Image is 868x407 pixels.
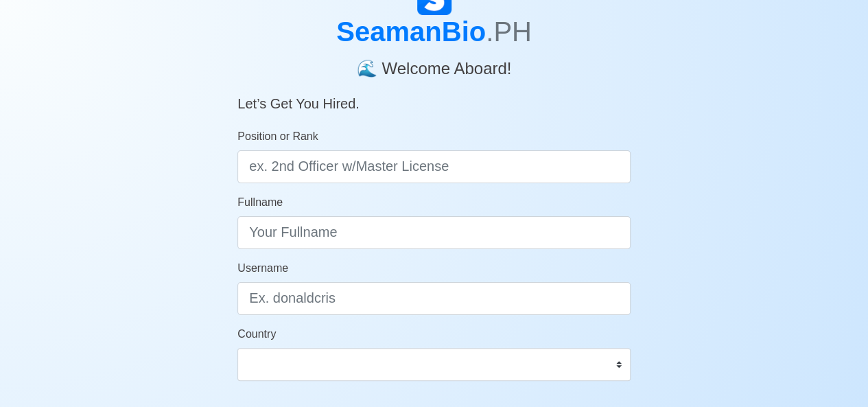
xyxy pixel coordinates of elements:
span: Username [237,262,288,274]
h4: 🌊 Welcome Aboard! [237,48,631,79]
span: .PH [486,16,532,47]
span: Position or Rank [237,130,318,142]
input: ex. 2nd Officer w/Master License [237,150,631,183]
h1: SeamanBio [237,15,631,48]
input: Ex. donaldcris [237,282,631,315]
h5: Let’s Get You Hired. [237,79,631,112]
span: Fullname [237,196,283,208]
label: Country [237,326,276,342]
input: Your Fullname [237,216,631,249]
